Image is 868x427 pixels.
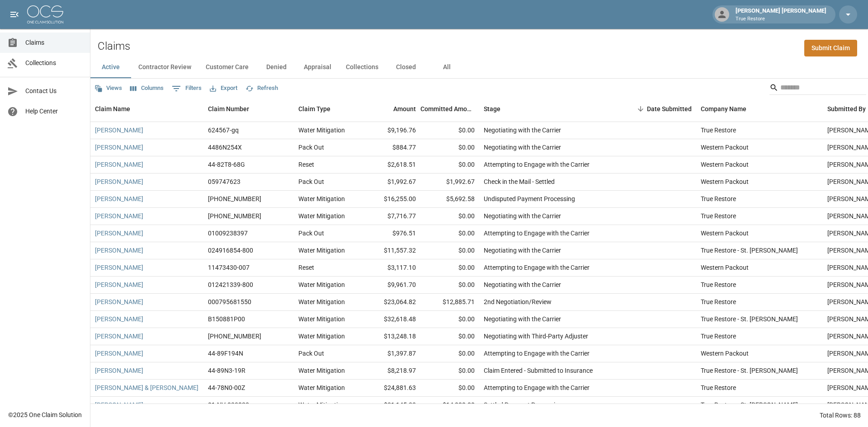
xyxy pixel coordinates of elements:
div: Water Mitigation [298,400,345,409]
button: Select columns [128,81,166,95]
div: Undisputed Payment Processing [484,194,575,203]
div: $0.00 [420,242,479,259]
a: [PERSON_NAME] [95,246,143,255]
div: 01-NV-033822 [208,400,249,409]
div: True Restore [701,194,736,203]
button: open drawer [5,5,24,23]
div: 624567-gq [208,126,239,135]
a: [PERSON_NAME] [95,143,143,152]
div: True Restore [701,297,736,306]
div: Attempting to Engage with the Carrier [484,263,590,272]
div: 000795681550 [208,297,251,306]
div: Reset [298,263,314,272]
button: Closed [386,56,426,78]
div: Western Packout [701,143,749,152]
button: Active [90,56,131,78]
div: $1,992.67 [420,174,479,191]
div: $0.00 [420,225,479,242]
div: Pack Out [298,229,324,238]
div: Date Submitted [647,96,692,122]
button: Sort [634,103,647,115]
div: Committed Amount [420,96,479,122]
h2: Claims [98,40,130,53]
div: 01009238397 [208,229,248,238]
div: 024916854-800 [208,246,253,255]
div: $11,557.32 [362,242,420,259]
span: Claims [25,38,83,47]
div: Settled Payment Processing [484,400,562,409]
span: Contact Us [25,86,83,96]
img: ocs-logo-white-transparent.png [27,5,63,23]
button: Denied [256,56,297,78]
div: Claim Type [294,96,362,122]
a: [PERSON_NAME] [95,160,143,169]
div: Pack Out [298,177,324,186]
div: Western Packout [701,263,749,272]
div: Western Packout [701,177,749,186]
div: $0.00 [420,156,479,174]
a: Submit Claim [804,40,857,56]
div: True Restore [701,211,736,221]
a: [PERSON_NAME] [95,263,143,272]
div: 44-78N0-00Z [208,383,245,392]
div: Water Mitigation [298,297,345,306]
div: True Restore [701,126,736,135]
div: Water Mitigation [298,280,345,289]
div: 2nd Negotiation/Review [484,297,552,306]
div: True Restore - St. George [701,366,798,375]
div: Stage [484,96,500,122]
div: 300-0465420-2025 [208,194,261,203]
div: Claim Name [95,96,130,122]
div: Western Packout [701,160,749,169]
p: True Restore [736,15,826,23]
div: $0.00 [420,208,479,225]
a: [PERSON_NAME] [95,366,143,375]
button: Contractor Review [131,56,198,78]
div: 059747623 [208,177,241,186]
div: Claim Number [203,96,294,122]
div: $21,145.33 [362,397,420,414]
div: Search [769,80,866,97]
div: Pack Out [298,349,324,358]
div: Total Rows: 88 [820,411,861,420]
div: $23,064.82 [362,294,420,311]
a: [PERSON_NAME] [95,211,143,221]
button: Collections [339,56,386,78]
div: Reset [298,160,314,169]
div: Attempting to Engage with the Carrier [484,229,590,238]
div: $32,618.48 [362,311,420,328]
button: Show filters [170,81,204,96]
div: Western Packout [701,229,749,238]
div: Water Mitigation [298,211,345,221]
div: Water Mitigation [298,126,345,135]
button: Views [92,81,124,95]
div: True Restore [701,383,736,392]
div: Claim Entered - Submitted to Insurance [484,366,593,375]
div: $884.77 [362,139,420,156]
a: [PERSON_NAME] [95,229,143,238]
div: 01-009-011439 [208,332,261,341]
div: Negotiating with Third-Party Adjuster [484,332,588,341]
div: $0.00 [420,122,479,139]
a: [PERSON_NAME] & [PERSON_NAME] [95,383,198,392]
div: Negotiating with the Carrier [484,314,561,324]
div: 44-89F194N [208,349,243,358]
div: $16,255.00 [362,191,420,208]
div: Pack Out [298,143,324,152]
span: Help Center [25,107,83,116]
div: $8,218.97 [362,362,420,380]
div: Company Name [701,96,746,122]
button: Appraisal [297,56,339,78]
div: Negotiating with the Carrier [484,211,561,221]
div: Attempting to Engage with the Carrier [484,383,590,392]
div: Committed Amount [420,96,475,122]
div: True Restore - St. George [701,400,798,409]
div: 11473430-007 [208,263,250,272]
div: Negotiating with the Carrier [484,143,561,152]
div: $0.00 [420,139,479,156]
div: True Restore - St. George [701,246,798,255]
div: Claim Number [208,96,249,122]
div: Water Mitigation [298,246,345,255]
div: $0.00 [420,362,479,380]
button: Customer Care [198,56,256,78]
